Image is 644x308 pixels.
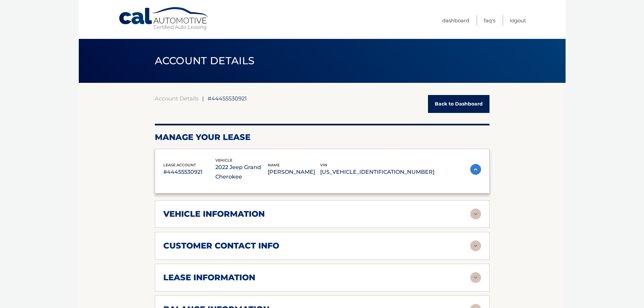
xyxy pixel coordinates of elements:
[163,241,279,251] h2: customer contact info
[208,95,247,102] span: #44455530921
[163,273,255,283] h2: lease information
[484,15,495,26] a: FAQ's
[215,158,232,163] span: vehicle
[320,163,327,167] span: vin
[163,163,196,167] span: lease account
[470,240,481,251] img: accordion-rest.svg
[470,209,481,219] img: accordion-rest.svg
[268,167,320,177] p: [PERSON_NAME]
[155,132,490,142] h2: Manage Your Lease
[155,95,198,102] a: Account Details
[215,163,268,182] p: 2022 Jeep Grand Cherokee
[470,164,481,175] img: accordion-active.svg
[470,272,481,283] img: accordion-rest.svg
[118,7,210,31] a: Cal Automotive
[155,54,255,67] span: ACCOUNT DETAILS
[163,167,216,177] p: #44455530921
[428,95,490,113] a: Back to Dashboard
[510,15,526,26] a: Logout
[163,209,265,219] h2: vehicle information
[320,167,434,177] p: [US_VEHICLE_IDENTIFICATION_NUMBER]
[202,95,204,102] span: |
[442,15,469,26] a: Dashboard
[268,163,280,167] span: name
